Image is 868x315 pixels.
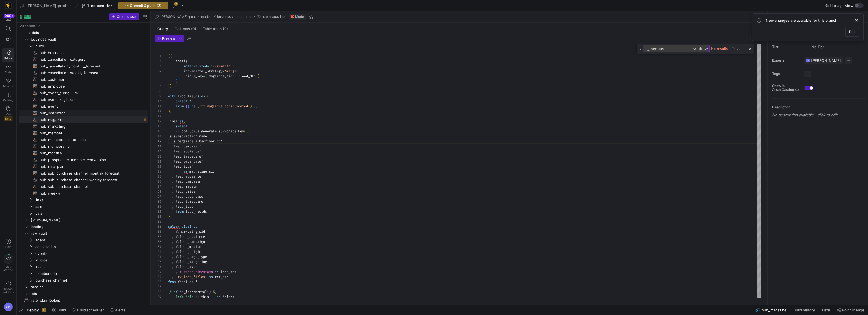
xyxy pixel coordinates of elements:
div: Press SPACE to select this row. [19,270,148,277]
span: lead_medium [176,184,197,189]
span: 'merge' [225,69,238,73]
span: 'rv_magazine_consolidated' [199,104,250,108]
span: Tier [772,45,800,49]
a: Catalog [2,90,14,104]
span: Data [822,308,830,312]
span: cancellation [35,244,147,250]
span: hub_employee​​​​​​​​​​ [40,83,142,89]
a: hub_cancellation_monthly_forecast​​​​​​​​​​ [19,63,148,69]
div: 18 [155,139,161,144]
span: , 'lead_targeting' [168,154,203,159]
span: hub_marketing​​​​​​​​​​ [40,123,142,130]
a: hub_rate_plan​​​​​​​​​​ [19,163,148,170]
div: 19 [155,144,161,149]
span: hub_membership​​​​​​​​​​ [40,143,142,150]
span: Show in Asset Catalog [772,84,794,92]
span: } [256,104,258,108]
a: hub_cancellation_category​​​​​​​​​​ [19,56,148,63]
div: Match Whole Word (⌥⌘W) [698,46,703,52]
div: 26 [155,179,161,184]
span: generate_surrogate_key [201,129,244,134]
div: Press SPACE to select this row. [19,76,148,83]
span: } [180,169,182,174]
div: 8 [155,89,161,94]
span: , [172,184,174,189]
a: zuora_gateway_response_codes​​​​​​ [19,304,148,310]
div: 15 [155,124,161,129]
span: Alerts [115,308,125,312]
button: Build [50,305,69,315]
span: Build history [793,308,815,312]
span: , 'lead_page_type' [168,159,203,164]
span: Beta [4,116,13,121]
span: hub_magazine​​​​​​​​​​ [40,117,142,123]
span: Experts [772,59,800,62]
span: final [168,119,178,123]
div: CM [4,302,13,311]
div: 2 [155,59,161,64]
span: leads [35,264,147,270]
span: business_vault [217,15,240,19]
span: , [172,194,174,199]
div: Press SPACE to select this row. [19,110,148,116]
span: Query [157,27,168,31]
span: , [170,109,172,113]
span: , [172,189,174,194]
div: Press SPACE to select this row. [19,197,148,203]
div: All assets [20,24,35,28]
div: 27 [155,184,161,189]
div: 24 [155,169,161,174]
span: , [172,174,174,179]
span: staging [31,284,147,290]
div: Press SPACE to select this row. [19,56,148,63]
span: lead_audience [176,174,201,179]
span: hubs [245,15,252,19]
span: hub_cancellation_monthly_forecast​​​​​​​​​​ [40,63,142,69]
div: Press SPACE to select this row. [19,143,148,150]
div: 999+ [4,14,15,18]
span: hub_sub_purchase_channel_weekly_forecast​​​​​​​​​​ [40,177,142,183]
div: Press SPACE to select this row. [19,203,148,210]
div: Match Case (⌥⌘C) [691,46,697,52]
span: } [170,84,172,88]
span: with [168,94,176,98]
div: Press SPACE to select this row. [19,183,148,190]
span: 'magazine_sid', 'load_dts' [207,74,258,78]
div: Press SPACE to select this row. [19,83,148,89]
span: sals [35,203,147,210]
span: ( [207,94,209,98]
div: Press SPACE to select this row. [19,217,148,223]
div: Press SPACE to select this row. [19,43,148,49]
span: incremental_strategy [184,69,223,73]
span: { [187,104,189,108]
span: Preview [162,37,175,40]
span: } [178,169,180,174]
button: hub_magazine [255,13,286,20]
div: 16 [155,129,161,134]
a: hub_employee​​​​​​​​​​ [19,83,148,89]
div: Press SPACE to select this row. [19,156,148,163]
span: hubs [35,43,147,49]
span: hub_prospect_to_member_conversion​​​​​​​​​​ [40,157,142,163]
span: Tags [772,72,800,76]
span: purchase_channel [35,277,147,283]
span: lead_page_type [176,194,203,199]
span: agent [35,237,147,243]
span: , 'lead_campaign' [168,144,201,149]
button: No tierNo Tier [804,43,826,50]
span: hub_magazine [262,15,285,19]
span: { [186,104,187,108]
a: hub_customer​​​​​​​​​​ [19,76,148,83]
span: No Tier [806,45,824,49]
a: hub_event_curriculum​​​​​​​​​​ [19,89,148,96]
span: hub_sub_purchase_channel_monthly_forecast​​​​​​​​​​ [40,170,142,176]
a: hub_prospect_to_member_conversion​​​​​​​​​​ [19,156,148,163]
button: ft-ns-ccm-dv [80,2,116,9]
span: as [184,169,187,174]
img: https://storage.googleapis.com/y42-prod-data-exchange/images/uAsz27BndGEK0hZWDFeOjoxA7jCwgK9jE472... [6,3,11,8]
span: , 'lead_audience' [168,149,201,154]
span: { [168,54,170,58]
a: hub_event​​​​​​​​​​ [19,103,148,110]
span: , [234,64,236,68]
div: 25 [155,174,161,179]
